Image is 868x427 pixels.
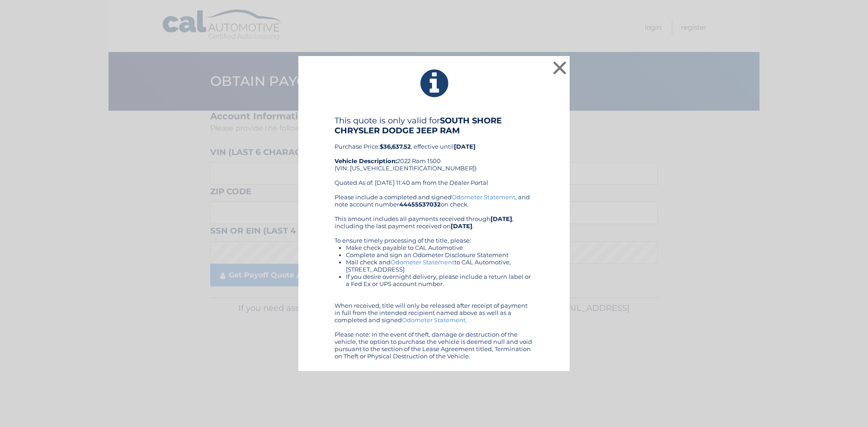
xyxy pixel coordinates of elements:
[452,193,515,201] a: Odometer Statement
[335,116,533,193] div: Purchase Price: , effective until 2022 Ram 1500 (VIN: [US_VEHICLE_IDENTIFICATION_NUMBER]) Quoted ...
[380,143,411,150] b: $36,637.52
[551,59,569,77] button: ×
[346,251,533,258] li: Complete and sign an Odometer Disclosure Statement
[454,143,476,150] b: [DATE]
[335,116,533,136] h4: This quote is only valid for
[391,258,454,266] a: Odometer Statement
[399,201,441,208] b: 44455537032
[491,215,512,222] b: [DATE]
[335,157,397,164] strong: Vehicle Description:
[346,258,533,273] li: Mail check and to CAL Automotive, [STREET_ADDRESS]
[346,244,533,251] li: Make check payable to CAL Automotive
[402,316,466,324] a: Odometer Statement
[451,222,472,230] b: [DATE]
[335,193,533,360] div: Please include a completed and signed , and note account number on check. This amount includes al...
[335,116,502,136] b: SOUTH SHORE CHRYSLER DODGE JEEP RAM
[346,273,533,287] li: If you desire overnight delivery, please include a return label or a Fed Ex or UPS account number.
